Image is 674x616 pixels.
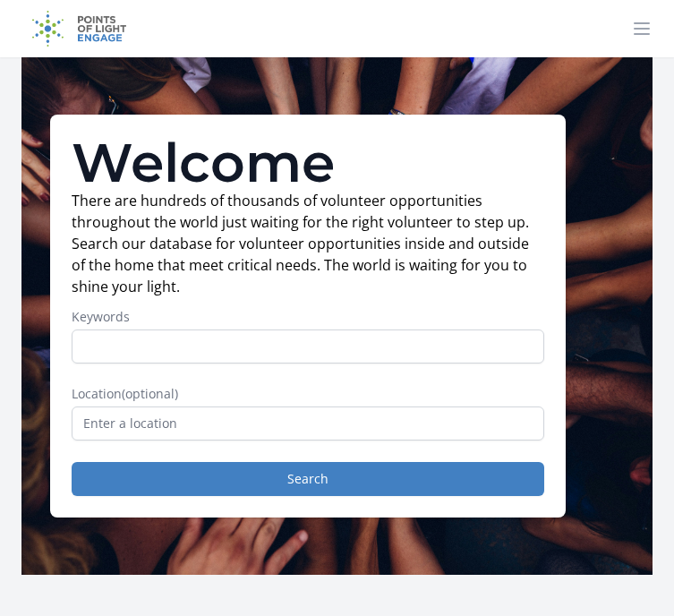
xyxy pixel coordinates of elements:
input: Enter a location [72,406,544,441]
label: Keywords [72,308,544,326]
h1: Welcome [72,136,544,190]
label: Location [72,385,544,403]
button: Search [72,462,544,496]
p: There are hundreds of thousands of volunteer opportunities throughout the world just waiting for ... [72,190,544,297]
span: (optional) [122,385,178,402]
